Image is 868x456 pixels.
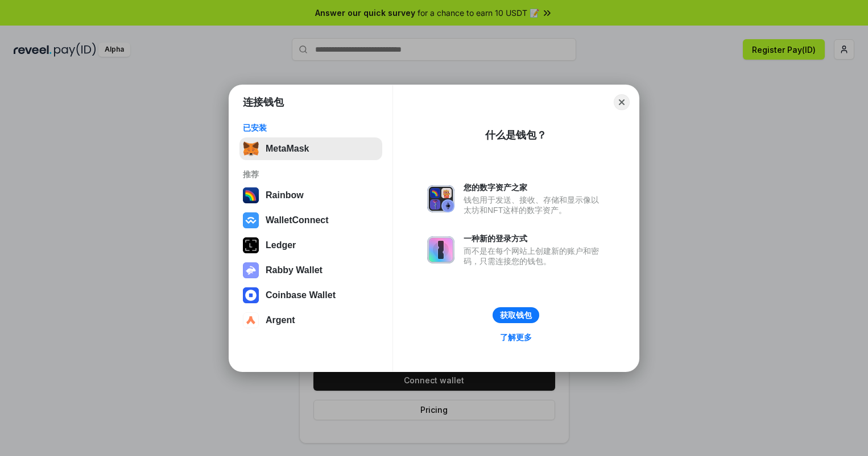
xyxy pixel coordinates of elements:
button: MetaMask [239,137,382,160]
button: Argent [239,309,382,332]
button: 获取钱包 [493,307,539,323]
div: Coinbase Wallet [266,290,336,300]
div: Argent [266,315,295,325]
img: svg+xml,%3Csvg%20width%3D%2228%22%20height%3D%2228%22%20viewBox%3D%220%200%2028%2028%22%20fill%3D... [243,212,259,228]
img: svg+xml,%3Csvg%20xmlns%3D%22http%3A%2F%2Fwww.w3.org%2F2000%2Fsvg%22%20fill%3D%22none%22%20viewBox... [427,236,454,263]
div: 已安装 [243,123,379,133]
button: Close [614,94,630,110]
img: svg+xml,%3Csvg%20width%3D%2228%22%20height%3D%2228%22%20viewBox%3D%220%200%2028%2028%22%20fill%3D... [243,287,259,303]
img: svg+xml,%3Csvg%20xmlns%3D%22http%3A%2F%2Fwww.w3.org%2F2000%2Fsvg%22%20fill%3D%22none%22%20viewBox... [427,185,454,212]
img: svg+xml,%3Csvg%20xmlns%3D%22http%3A%2F%2Fwww.w3.org%2F2000%2Fsvg%22%20width%3D%2228%22%20height%3... [243,237,259,253]
img: svg+xml,%3Csvg%20xmlns%3D%22http%3A%2F%2Fwww.w3.org%2F2000%2Fsvg%22%20fill%3D%22none%22%20viewBox... [243,262,259,278]
button: Rabby Wallet [239,259,382,282]
div: 钱包用于发送、接收、存储和显示像以太坊和NFT这样的数字资产。 [464,195,605,215]
div: Ledger [266,240,296,250]
img: svg+xml,%3Csvg%20width%3D%2228%22%20height%3D%2228%22%20viewBox%3D%220%200%2028%2028%22%20fill%3D... [243,312,259,328]
div: 什么是钱包？ [485,128,547,142]
div: Rainbow [266,190,304,200]
div: 获取钱包 [500,310,532,320]
img: svg+xml,%3Csvg%20width%3D%22120%22%20height%3D%22120%22%20viewBox%3D%220%200%20120%20120%22%20fil... [243,187,259,203]
div: MetaMask [266,144,309,154]
button: Rainbow [239,184,382,207]
img: svg+xml,%3Csvg%20fill%3D%22none%22%20height%3D%2233%22%20viewBox%3D%220%200%2035%2033%22%20width%... [243,141,259,157]
button: Ledger [239,234,382,257]
button: Coinbase Wallet [239,284,382,307]
h1: 连接钱包 [243,95,284,109]
div: WalletConnect [266,215,329,225]
div: 了解更多 [500,332,532,342]
div: 一种新的登录方式 [464,233,605,244]
div: 推荐 [243,169,379,179]
div: Rabby Wallet [266,265,323,275]
button: WalletConnect [239,209,382,232]
a: 了解更多 [493,330,539,345]
div: 您的数字资产之家 [464,182,605,193]
div: 而不是在每个网站上创建新的账户和密码，只需连接您的钱包。 [464,246,605,266]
